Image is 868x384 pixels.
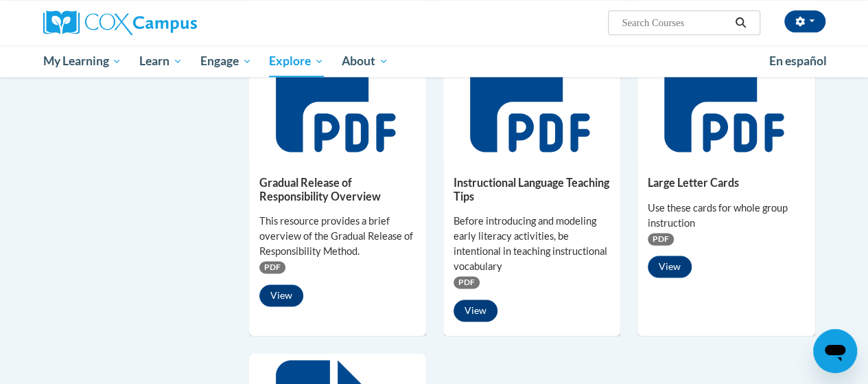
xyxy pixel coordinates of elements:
button: View [454,300,497,321]
div: Main menu [33,45,836,77]
a: Cox Campus [43,10,290,35]
a: Engage [191,45,261,77]
a: About [333,45,397,77]
h5: Large Letter Cards [648,176,804,189]
div: This resource provides a brief overview of the Gradual Release of Responsibility Method. [259,214,416,259]
a: Explore [260,45,333,77]
span: Learn [139,53,183,69]
h5: Gradual Release of Responsibility Overview [259,176,416,203]
div: Use these cards for whole group instruction [648,201,804,231]
span: En español [769,54,827,68]
button: Search [730,14,751,31]
button: View [259,284,303,306]
span: PDF [259,261,285,273]
img: Cox Campus [43,10,197,35]
button: View [648,256,692,278]
span: Engage [200,53,252,69]
span: Explore [269,53,324,69]
span: PDF [648,233,674,245]
input: Search Courses [620,14,730,31]
a: Learn [130,45,191,77]
span: About [342,53,388,69]
div: Before introducing and modeling early literacy activities, be intentional in teaching instruction... [454,214,610,274]
a: My Learning [34,45,131,77]
button: Account Settings [784,10,825,32]
h5: Instructional Language Teaching Tips [454,176,610,203]
a: En español [760,47,836,76]
span: My Learning [43,53,121,69]
span: PDF [454,276,480,289]
iframe: Button to launch messaging window [813,329,857,373]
